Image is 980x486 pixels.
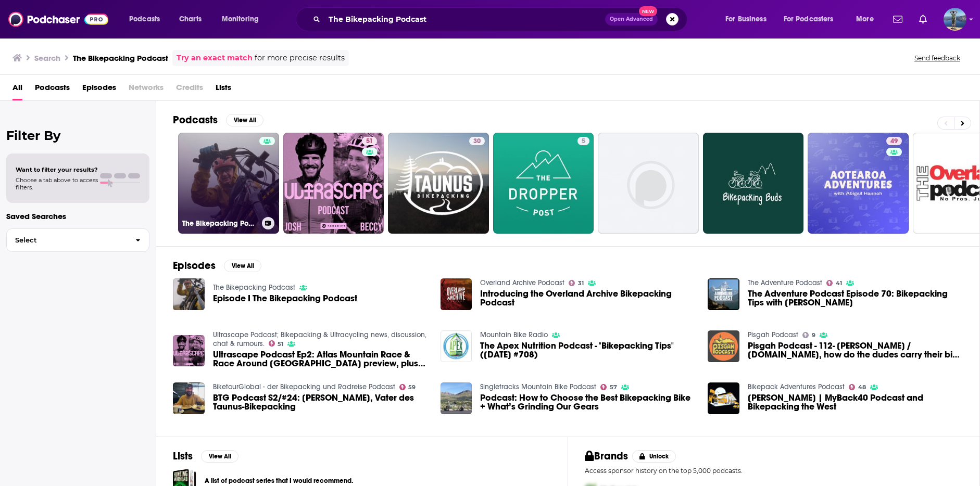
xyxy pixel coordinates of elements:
span: 30 [473,136,481,147]
a: 49 [886,137,902,145]
a: 51 [283,133,384,234]
a: Bikepack Adventures Podcast [748,382,845,391]
h2: Podcasts [173,113,218,126]
span: 49 [890,136,898,147]
a: Podcast: How to Choose the Best Bikepacking Bike + What’s Grinding Our Gears [480,393,695,411]
a: 5 [577,137,589,145]
img: Podchaser - Follow, Share and Rate Podcasts [8,9,108,29]
h2: Episodes [173,259,216,272]
button: Unlock [632,450,676,463]
span: The Apex Nutrition Podcast - "Bikepacking Tips" ([DATE] #708) [480,341,695,359]
h2: Filter By [6,128,149,143]
a: Try an exact match [177,52,253,64]
a: Charts [172,11,208,28]
button: View All [226,114,263,126]
img: The Adventure Podcast Episode 70: Bikepacking Tips with Rick McCharles [708,278,739,310]
a: 51 [269,340,284,347]
a: Ultrascape Podcast Ep2: Atlas Mountain Race & Race Around Rwanda preview, plus bikepacking rumours! [213,350,428,368]
a: Episodes [82,79,116,100]
img: BTG Podcast S2/#24: Jesko, Vater des Taunus-Bikepacking [173,382,205,414]
a: The Apex Nutrition Podcast - "Bikepacking Tips" (May 25, 2016 #708) [480,341,695,359]
a: 57 [600,384,617,390]
h2: Brands [585,450,628,463]
p: Access sponsor history on the top 5,000 podcasts. [585,467,963,475]
a: Ultrascape Podcast Ep2: Atlas Mountain Race & Race Around Rwanda preview, plus bikepacking rumours! [173,335,205,367]
a: 5 [493,133,594,234]
span: Pisgah Podcast - 112- [PERSON_NAME] / [DOMAIN_NAME], how do the dudes carry their bike bits and i... [748,341,963,359]
button: Send feedback [911,54,963,62]
img: User Profile [944,8,966,31]
span: 57 [610,385,617,390]
a: The Bikepacking Podcast [178,133,279,234]
span: 48 [858,385,866,390]
span: Select [7,237,127,244]
a: Singletracks Mountain Bike Podcast [480,382,596,391]
button: open menu [849,11,887,28]
a: Overland Archive Podcast [480,278,564,287]
img: Podcast: How to Choose the Best Bikepacking Bike + What’s Grinding Our Gears [441,382,472,414]
a: All [12,79,22,100]
span: The Adventure Podcast Episode 70: Bikepacking Tips with [PERSON_NAME] [748,289,963,307]
a: The Adventure Podcast Episode 70: Bikepacking Tips with Rick McCharles [748,289,963,307]
a: The Adventure Podcast [748,278,822,287]
a: Lists [216,79,231,100]
a: Pisgah Podcast [748,330,798,339]
a: 30 [388,133,489,234]
span: Ultrascape Podcast Ep2: Atlas Mountain Race & Race Around [GEOGRAPHIC_DATA] preview, plus bikepac... [213,350,428,368]
span: Charts [179,12,202,27]
a: ListsView All [173,450,238,463]
a: 9 [802,332,815,338]
button: open menu [777,11,849,28]
a: 48 [849,384,866,390]
span: Credits [176,79,203,100]
span: For Business [725,12,767,27]
span: 5 [582,136,585,147]
a: EpisodesView All [173,259,261,272]
span: 41 [836,281,842,286]
span: Logged in as matt44812 [944,8,966,31]
a: Show notifications dropdown [889,10,907,28]
span: 51 [366,136,373,147]
span: For Podcasters [784,12,834,27]
span: Networks [129,79,164,100]
img: Pisgah Podcast - 112- Logan Watts / Bikepacking.com, how do the dudes carry their bike bits and i... [708,330,739,362]
img: Steve O’Shaughnessy | MyBack40 Podcast and Bikepacking the West [708,382,739,414]
a: BTG Podcast S2/#24: Jesko, Vater des Taunus-Bikepacking [213,393,428,411]
a: 49 [808,133,909,234]
a: Pisgah Podcast - 112- Logan Watts / Bikepacking.com, how do the dudes carry their bike bits and i... [748,341,963,359]
a: Introducing the Overland Archive Bikepacking Podcast [480,289,695,307]
span: Open Advanced [610,17,653,22]
a: Podcasts [35,79,70,100]
h3: The Bikepacking Podcast [73,53,168,63]
button: open menu [718,11,780,28]
a: Steve O’Shaughnessy | MyBack40 Podcast and Bikepacking the West [748,393,963,411]
a: Ultrascape Podcast; Bikepacking & Ultracycling news, discussion, chat & rumours. [213,330,426,348]
span: More [856,12,874,27]
a: Episode I The Bikepacking Podcast [213,294,357,303]
img: Episode I The Bikepacking Podcast [173,278,205,310]
span: Podcasts [129,12,160,27]
h3: The Bikepacking Podcast [182,219,258,228]
span: for more precise results [255,52,345,64]
span: 51 [278,342,283,347]
img: Introducing the Overland Archive Bikepacking Podcast [441,278,472,310]
a: Mountain Bike Radio [480,330,548,339]
button: View All [224,260,261,272]
a: 31 [569,280,584,286]
button: Show profile menu [944,8,966,31]
a: PodcastsView All [173,113,263,126]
